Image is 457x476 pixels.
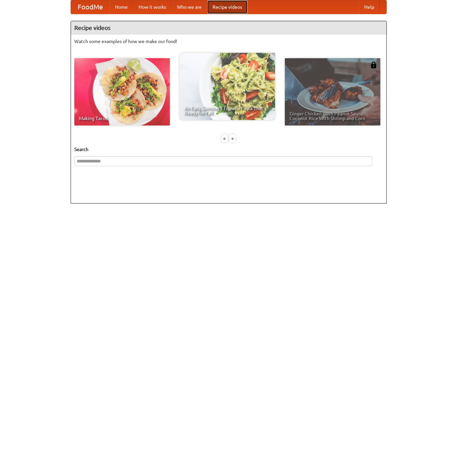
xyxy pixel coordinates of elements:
p: Watch some examples of how we make our food! [74,38,383,45]
a: Home [110,0,133,14]
a: Help [359,0,380,14]
h4: Recipe videos [71,21,386,35]
a: How it works [133,0,172,14]
span: An Easy, Summery Tomato Pasta That's Ready for Fall [184,106,270,115]
a: Who we are [172,0,207,14]
a: An Easy, Summery Tomato Pasta That's Ready for Fall [180,53,275,120]
a: Recipe videos [207,0,247,14]
div: « [222,134,228,143]
span: Making Tacos [79,116,165,121]
h5: Search [74,146,383,153]
img: 483408.png [370,62,377,68]
div: » [229,134,235,143]
a: Making Tacos [74,58,170,125]
a: FoodMe [71,0,110,14]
